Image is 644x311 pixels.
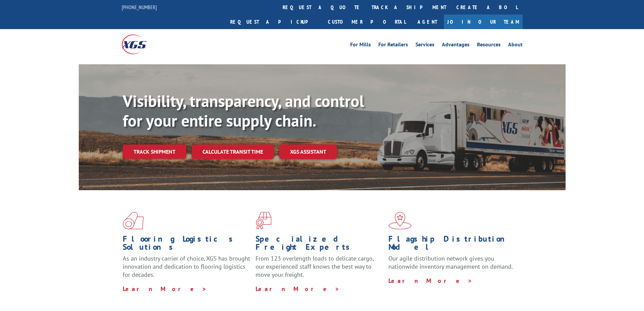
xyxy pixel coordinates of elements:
a: About [508,42,523,49]
img: xgs-icon-flagship-distribution-model-red [388,212,412,229]
a: Services [415,42,434,49]
img: xgs-icon-total-supply-chain-intelligence-red [123,212,144,229]
a: Learn More > [123,285,207,293]
span: As an industry carrier of choice, XGS has brought innovation and dedication to flooring logistics... [123,254,250,279]
h1: Specialized Freight Experts [256,235,383,254]
a: Customer Portal [323,15,411,29]
a: Resources [477,42,501,49]
a: Advantages [442,42,470,49]
a: For Mills [350,42,371,49]
a: [PHONE_NUMBER] [122,4,157,10]
img: xgs-icon-focused-on-flooring-red [256,212,271,229]
a: Agent [411,15,444,29]
b: Visibility, transparency, and control for your entire supply chain. [123,90,364,131]
h1: Flooring Logistics Solutions [123,235,251,254]
a: Track shipment [123,145,186,159]
a: Learn More > [388,277,473,285]
span: Our agile distribution network gives you nationwide inventory management on demand. [388,254,513,270]
a: XGS ASSISTANT [279,145,337,159]
h1: Flagship Distribution Model [388,235,516,254]
a: For Retailers [378,42,408,49]
a: Request a pickup [225,15,323,29]
a: Join Our Team [444,15,523,29]
a: Learn More > [256,285,340,293]
a: Calculate transit time [192,145,274,159]
p: From 123 overlength loads to delicate cargo, our experienced staff knows the best way to move you... [256,254,383,285]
